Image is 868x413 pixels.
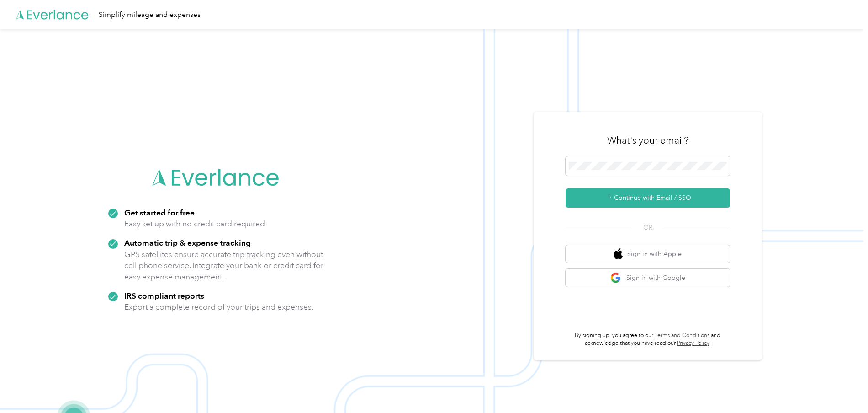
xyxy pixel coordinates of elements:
[566,245,730,263] button: apple logoSign in with Apple
[124,291,204,300] strong: IRS compliant reports
[566,269,730,287] button: google logoSign in with Google
[607,134,688,147] h3: What's your email?
[610,272,622,284] img: google logo
[124,208,195,217] strong: Get started for free
[566,188,730,208] button: Continue with Email / SSO
[124,238,251,247] strong: Automatic trip & expense tracking
[124,249,324,283] p: GPS satellites ensure accurate trip tracking even without cell phone service. Integrate your bank...
[566,332,730,348] p: By signing up, you agree to our and acknowledge that you have read our .
[632,223,664,232] span: OR
[124,218,265,230] p: Easy set up with no credit card required
[655,332,709,339] a: Terms and Conditions
[124,301,313,313] p: Export a complete record of your trips and expenses.
[677,340,709,347] a: Privacy Policy
[99,9,201,21] div: Simplify mileage and expenses
[614,248,623,260] img: apple logo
